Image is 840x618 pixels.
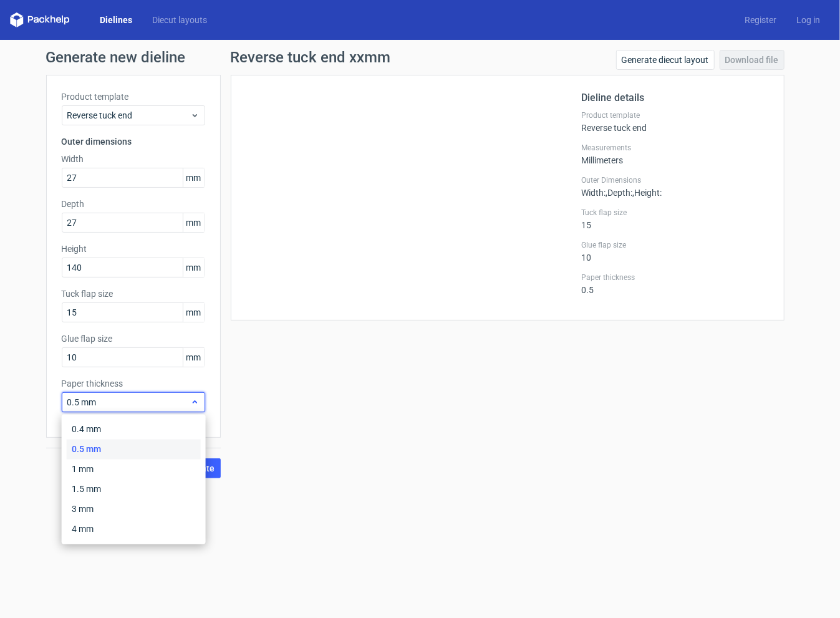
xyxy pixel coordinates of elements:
label: Product template [582,110,769,120]
h1: Reverse tuck end xxmm [231,50,391,65]
div: 0.5 mm [67,440,201,460]
div: Reverse tuck end [582,110,769,133]
span: mm [183,168,205,187]
a: Generate diecut layout [616,50,715,70]
label: Measurements [582,143,769,153]
label: Product template [62,90,205,103]
div: 4 mm [67,519,201,539]
label: Paper thickness [62,377,205,390]
div: 3 mm [67,500,201,519]
a: Dielines [90,14,142,26]
div: 15 [582,208,769,230]
span: , Height : [633,188,662,198]
label: Tuck flap size [582,208,769,218]
h2: Dieline details [582,90,769,105]
label: Height [62,243,205,255]
h1: Generate new dieline [46,50,794,65]
span: mm [183,303,205,322]
label: Glue flap size [62,332,205,345]
span: mm [183,213,205,232]
div: 1 mm [67,460,201,480]
label: Glue flap size [582,240,769,250]
div: 0.5 [582,273,769,295]
span: Width : [582,188,606,198]
div: 0.4 mm [67,420,201,440]
h3: Outer dimensions [62,135,205,148]
div: 10 [582,240,769,263]
label: Width [62,153,205,165]
label: Outer Dimensions [582,175,769,185]
label: Paper thickness [582,273,769,282]
span: mm [183,348,205,367]
span: , Depth : [606,188,633,198]
span: Reverse tuck end [67,109,190,122]
a: Diecut layouts [142,14,217,26]
label: Depth [62,198,205,210]
label: Tuck flap size [62,287,205,300]
div: Millimeters [582,143,769,165]
span: mm [183,258,205,277]
div: 1.5 mm [67,480,201,500]
span: 0.5 mm [67,396,190,408]
a: Log in [786,14,830,26]
a: Register [735,14,786,26]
